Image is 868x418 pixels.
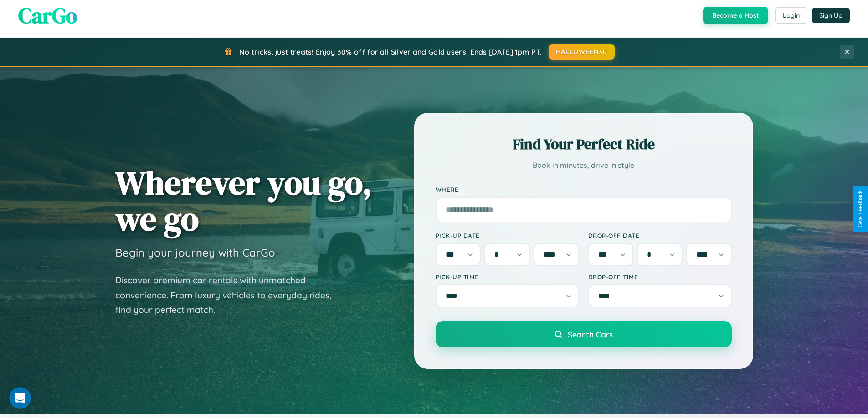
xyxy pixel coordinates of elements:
span: CarGo [18,0,77,30]
span: Search Cars [568,329,613,339]
label: Pick-up Time [436,273,579,281]
button: Search Cars [436,321,732,347]
label: Pick-up Date [436,232,579,239]
div: Give Feedback [857,191,863,227]
p: Discover premium car rentals with unmatched convenience. From luxury vehicles to everyday rides, ... [115,273,343,317]
button: Become a Host [703,7,768,24]
button: Login [775,7,807,24]
button: Sign Up [812,8,850,23]
label: Drop-off Time [588,273,732,281]
button: HALLOWEEN30 [549,44,615,60]
h3: Begin your journey with CarGo [115,246,275,259]
label: Drop-off Date [588,232,732,239]
iframe: Intercom live chat [9,387,31,409]
h2: Find Your Perfect Ride [436,134,732,154]
h1: Wherever you go, we go [115,165,372,237]
span: No tricks, just treats! Enjoy 30% off for all Silver and Gold users! Ends [DATE] 1pm PT. [239,47,542,56]
p: Book in minutes, drive in style [436,159,732,172]
label: Where [436,186,732,193]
